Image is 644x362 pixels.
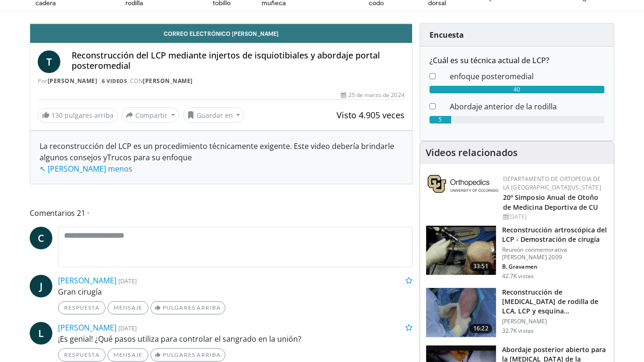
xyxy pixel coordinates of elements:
a: T [38,50,60,73]
h4: Reconstrucción del LCP mediante injertos de isquiotibiales y abordaje portal posteromedial [72,50,405,71]
h4: Videos relacionados [426,147,518,158]
a: 20º Simposio Anual de Otoño de Medicina Deportiva de CU [503,193,599,212]
font: Pulgares arriba [163,304,221,311]
p: B. Gravamen [502,263,608,271]
a: Mensaje [107,348,149,362]
a: [PERSON_NAME] [143,77,193,85]
h3: Reconstrucción artroscópica del LCP - Demostración de cirugía [502,225,608,244]
span: Visto 4.905 veces [337,109,405,121]
img: Stone_ACL_PCL_FL8_Widescreen_640x360_100007535_3.jpg.150x105_q85_crop-smart_upscale.jpg [426,288,496,337]
a: Departamento de Ortopedia de la [GEOGRAPHIC_DATA][US_STATE] [503,175,601,191]
img: 355603a8-37da-49b6-856f-e00d7e9307d3.png.150x105_q85_autocrop_double_scale_upscale_version-0.2.png [428,175,498,193]
a: [PERSON_NAME] [48,77,98,85]
span: 16:22 [470,324,492,333]
dd: enfoque posteromedial [443,71,611,82]
p: ¡Es genial! ¿Qué pasos utiliza para controlar el sangrado en la unión? [58,333,413,345]
a: Pulgares arriba [150,301,225,314]
span: Trucos para su enfoque [40,152,192,174]
div: 40 [429,86,604,93]
a: ↖ [PERSON_NAME] menos [40,164,132,174]
font: La reconstrucción del LCP es un procedimiento técnicamente exigente. Este video debería brindarle... [40,141,394,163]
p: 42.7K vistas [502,272,534,280]
a: L [30,322,52,345]
a: 16:22 Reconstrucción de [MEDICAL_DATA] de rodilla de LCA, LCP y esquina posterolateral [PERSON_NA... [426,288,608,337]
a: 6 Videos [99,77,130,85]
font: 25 de marzo de 2024 [348,91,405,99]
font: Comentarios 21 [30,207,85,219]
font: CON [130,77,193,85]
a: C [30,227,52,249]
p: Reunión conmemorativa [PERSON_NAME] 2009 [502,246,608,261]
a: [PERSON_NAME] [58,275,116,286]
small: [DATE] [118,324,137,332]
a: Correo electrónico [PERSON_NAME] [30,24,412,43]
a: Respuesta [58,348,106,362]
font: pulgares arriba [51,111,114,120]
a: J [30,275,52,297]
span: 33:51 [470,262,492,271]
img: 672811_3.png.150x105_q85_crop-smart_upscale.jpg [426,226,496,275]
a: Respuesta [58,301,106,314]
p: 32.7K vistas [502,327,534,335]
small: [DATE] [118,277,137,285]
div: 5 [429,116,451,123]
a: 33:51 Reconstrucción artroscópica del LCP - Demostración de cirugía Reunión conmemorativa [PERSON... [426,225,608,280]
font: Compartir [135,110,167,120]
button: Compartir [122,107,179,123]
a: 130 pulgares arriba [38,108,118,123]
font: [DATE] [508,213,527,221]
h3: Reconstrucción de [MEDICAL_DATA] de rodilla de LCA, LCP y esquina posterolateral [502,288,608,316]
button: Guardar en [183,107,245,123]
a: Pulgares arriba [150,348,225,362]
font: Por [38,77,97,85]
a: Mensaje [107,301,149,314]
strong: Encuesta [429,30,464,40]
font: Guardar en [197,110,233,120]
dd: Abordaje anterior de la rodilla [443,101,611,112]
p: Gran cirugía [58,286,413,297]
h6: ¿Cuál es su técnica actual de LCP? [429,56,604,65]
span: 130 [51,111,63,120]
a: [PERSON_NAME] [58,322,116,333]
p: [PERSON_NAME] [502,318,608,325]
font: Pulgares arriba [163,351,221,358]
